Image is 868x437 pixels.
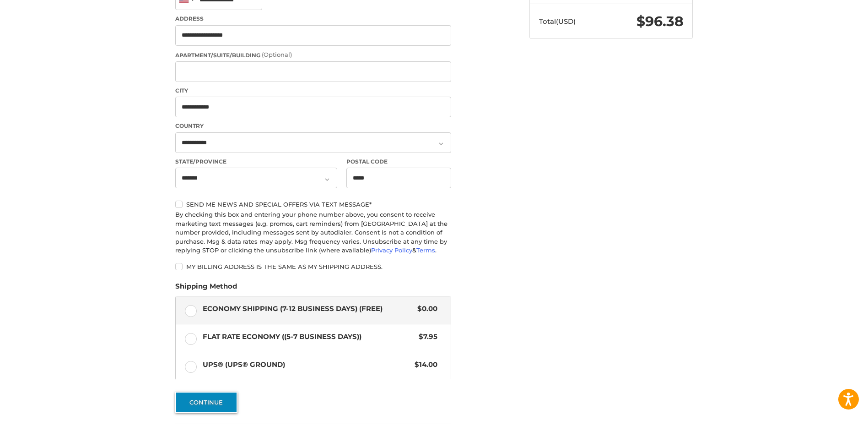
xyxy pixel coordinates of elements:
span: $0.00 [413,304,437,314]
label: Country [175,122,451,130]
label: City [175,87,451,95]
span: Economy Shipping (7-12 Business Days) (Free) [203,304,413,314]
span: $7.95 [414,332,437,342]
label: Address [175,15,451,23]
label: State/Province [175,158,337,166]
label: Send me news and special offers via text message* [175,201,451,208]
a: Terms [416,246,435,254]
div: By checking this box and entering your phone number above, you consent to receive marketing text ... [175,210,451,255]
span: Total (USD) [539,17,576,26]
a: Privacy Policy [371,246,412,254]
label: My billing address is the same as my shipping address. [175,263,451,270]
legend: Shipping Method [175,281,237,296]
span: $14.00 [410,360,437,370]
button: Continue [175,392,237,413]
span: UPS® (UPS® Ground) [203,360,410,370]
small: (Optional) [262,51,292,58]
label: Apartment/Suite/Building [175,50,451,60]
span: Flat Rate Economy ((5-7 Business Days)) [203,332,415,342]
label: Postal Code [346,158,452,166]
span: $96.38 [636,13,684,30]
